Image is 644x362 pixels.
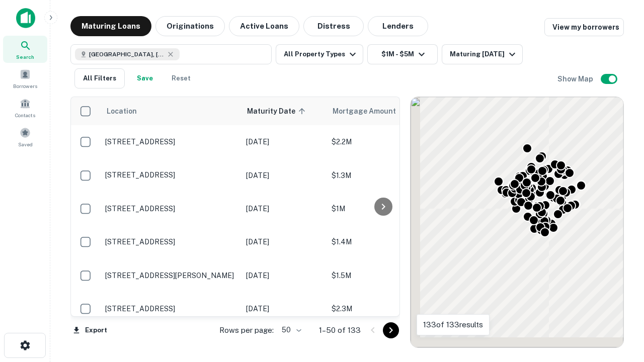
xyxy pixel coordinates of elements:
p: $1.3M [332,170,432,181]
button: Go to next page [383,322,399,338]
a: Search [3,36,47,63]
a: View my borrowers [544,18,624,36]
p: $1.4M [332,236,432,247]
p: [STREET_ADDRESS] [105,304,236,313]
p: $1.5M [332,270,432,281]
button: Reset [165,68,197,88]
span: [GEOGRAPHIC_DATA], [GEOGRAPHIC_DATA], [GEOGRAPHIC_DATA] [89,50,165,59]
img: capitalize-icon.png [16,8,35,28]
button: All Filters [74,68,125,88]
a: Saved [3,123,47,150]
button: $1M - $5M [367,44,438,64]
div: Maturing [DATE] [450,48,518,60]
p: [DATE] [246,236,321,247]
p: $1M [332,203,432,214]
div: 0 0 [411,97,623,347]
button: Active Loans [229,16,299,36]
p: [DATE] [246,303,321,314]
th: Mortgage Amount [327,97,437,125]
span: Contacts [15,111,35,119]
p: [STREET_ADDRESS][PERSON_NAME] [105,271,236,280]
p: [STREET_ADDRESS] [105,137,236,146]
button: Originations [155,16,225,36]
p: [DATE] [246,136,321,147]
button: All Property Types [276,44,363,64]
span: Search [16,53,34,61]
h6: Show Map [557,73,595,84]
p: [STREET_ADDRESS] [105,170,236,179]
span: Saved [18,140,33,148]
iframe: Chat Widget [594,282,644,330]
p: 1–50 of 133 [319,324,361,336]
p: [DATE] [246,170,321,181]
th: Location [100,97,241,125]
button: Distress [303,16,364,36]
span: Mortgage Amount [333,105,409,117]
p: 133 of 133 results [423,319,483,331]
p: $2.2M [332,136,432,147]
span: Maturity Date [247,105,308,117]
button: Maturing Loans [70,16,151,36]
p: Rows per page: [219,324,274,336]
button: Save your search to get updates of matches that match your search criteria. [129,68,161,88]
button: Export [70,323,110,338]
button: Lenders [368,16,428,36]
a: Contacts [3,94,47,121]
button: [GEOGRAPHIC_DATA], [GEOGRAPHIC_DATA], [GEOGRAPHIC_DATA] [70,44,272,64]
p: [STREET_ADDRESS] [105,237,236,246]
th: Maturity Date [241,97,327,125]
p: [STREET_ADDRESS] [105,204,236,213]
p: $2.3M [332,303,432,314]
span: Location [106,105,137,117]
p: [DATE] [246,270,321,281]
button: Maturing [DATE] [442,44,523,64]
span: Borrowers [13,82,37,90]
p: [DATE] [246,203,321,214]
div: 50 [278,323,303,337]
a: Borrowers [3,65,47,92]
